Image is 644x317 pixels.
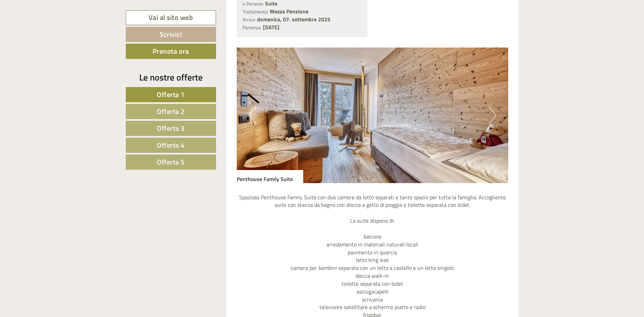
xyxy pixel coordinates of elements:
[157,157,185,167] span: Offerta 5
[126,27,216,42] a: Scrivici
[126,44,216,59] a: Prenota ora
[243,24,262,31] small: Partenza:
[10,20,99,25] div: [GEOGRAPHIC_DATA]
[257,15,330,23] b: domenica, 07. settembre 2025
[126,10,216,25] a: Vai al sito web
[243,16,256,23] small: Arrivo:
[157,123,185,134] span: Offerta 3
[126,71,216,84] div: Le nostre offerte
[263,23,279,31] b: [DATE]
[157,89,185,100] span: Offerta 1
[235,178,272,193] button: Invia
[237,47,508,183] img: image
[122,5,150,17] div: giovedì
[489,107,496,124] button: Next
[237,170,303,183] div: Penthouse Family Suite
[249,107,256,124] button: Previous
[157,106,185,117] span: Offerta 2
[157,140,185,150] span: Offerta 4
[5,19,103,40] div: Buon giorno, come possiamo aiutarla?
[243,0,264,7] small: 4 Persone:
[270,7,308,15] b: Mezza Pensione
[10,33,99,38] small: 09:49
[243,8,268,15] small: Trattamento:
